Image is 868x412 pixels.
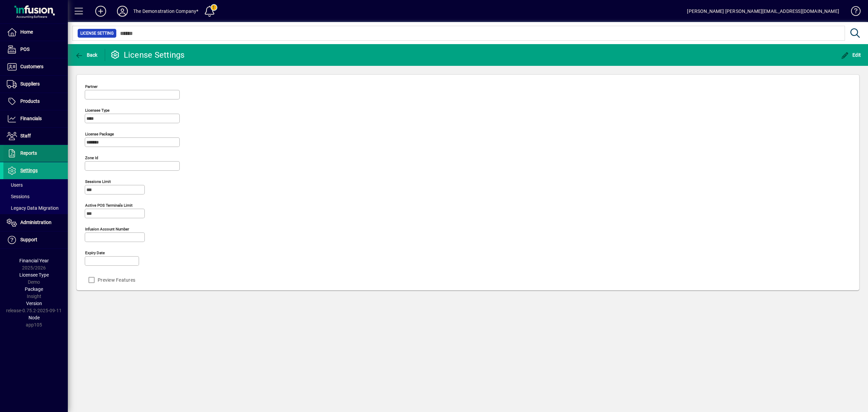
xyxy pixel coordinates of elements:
[112,5,133,17] button: Profile
[3,145,68,162] a: Reports
[85,155,98,160] mat-label: Zone Id
[20,220,52,225] span: Administration
[20,150,37,156] span: Reports
[3,128,68,145] a: Staff
[20,46,29,52] span: POS
[20,116,42,121] span: Financials
[7,205,59,211] span: Legacy Data Migration
[90,5,112,17] button: Add
[20,29,33,35] span: Home
[7,194,29,199] span: Sessions
[3,110,68,127] a: Financials
[85,84,98,89] mat-label: Partner
[85,227,129,231] mat-label: Infusion account number
[3,214,68,231] a: Administration
[85,179,111,184] mat-label: Sessions Limit
[3,202,68,214] a: Legacy Data Migration
[20,168,38,173] span: Settings
[3,231,68,248] a: Support
[85,108,110,113] mat-label: Licensee Type
[20,98,40,104] span: Products
[85,250,105,255] mat-label: Expiry date
[841,52,861,58] span: Edit
[20,81,40,87] span: Suppliers
[3,93,68,110] a: Products
[85,132,114,136] mat-label: License Package
[73,49,99,61] button: Back
[20,237,37,242] span: Support
[7,182,23,188] span: Users
[133,6,199,17] div: The Demonstration Company*
[3,24,68,41] a: Home
[25,286,43,292] span: Package
[839,49,863,61] button: Edit
[110,50,185,60] div: License Settings
[846,1,860,23] a: Knowledge Base
[20,64,43,69] span: Customers
[3,58,68,75] a: Customers
[28,315,40,320] span: Node
[3,179,68,191] a: Users
[85,203,133,208] mat-label: Active POS Terminals Limit
[19,272,49,278] span: Licensee Type
[3,41,68,58] a: POS
[3,76,68,93] a: Suppliers
[20,133,31,138] span: Staff
[75,52,98,58] span: Back
[68,49,105,61] app-page-header-button: Back
[3,191,68,202] a: Sessions
[80,30,114,37] span: License Setting
[19,258,49,263] span: Financial Year
[26,301,42,306] span: Version
[687,6,839,17] div: [PERSON_NAME] [PERSON_NAME][EMAIL_ADDRESS][DOMAIN_NAME]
